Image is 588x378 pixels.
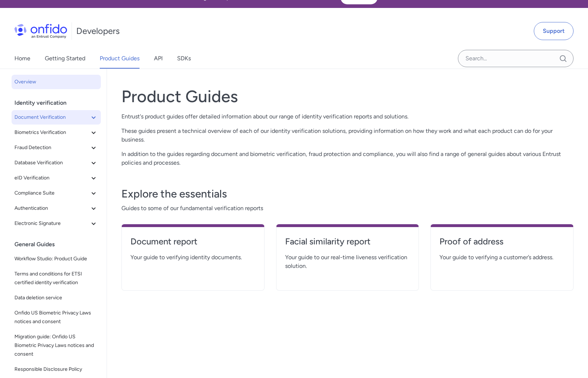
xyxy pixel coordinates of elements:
[439,236,565,247] h4: Proof of address
[14,204,89,213] span: Authentication
[12,171,101,185] button: eID Verification
[14,309,98,326] span: Onfido US Biometric Privacy Laws notices and consent
[12,267,101,290] a: Terms and conditions for ETSI certified identity verification
[14,174,89,182] span: eID Verification
[12,140,101,155] button: Fraud Detection
[177,48,191,69] a: SDKs
[14,24,67,38] img: Onfido Logo
[14,237,104,252] div: General Guides
[14,96,104,110] div: Identity verification
[14,294,98,302] span: Data deletion service
[12,186,101,200] button: Compliance Suite
[121,86,574,107] h1: Product Guides
[121,150,574,167] p: In addition to the guides regarding document and biometric verification, fraud protection and com...
[14,365,98,374] span: Responsible Disclosure Policy
[130,236,256,253] a: Document report
[14,78,98,86] span: Overview
[534,22,574,40] a: Support
[14,255,98,263] span: Workflow Studio: Product Guide
[12,156,101,170] button: Database Verification
[12,362,101,377] a: Responsible Disclosure Policy
[14,128,89,137] span: Biometrics Verification
[285,236,410,247] h4: Facial similarity report
[12,125,101,140] button: Biometrics Verification
[12,75,101,89] a: Overview
[45,48,85,69] a: Getting Started
[12,110,101,125] button: Document Verification
[14,143,89,152] span: Fraud Detection
[14,113,89,122] span: Document Verification
[12,201,101,216] button: Authentication
[130,236,256,247] h4: Document report
[121,127,574,144] p: These guides present a technical overview of each of our identity verification solutions, providi...
[14,270,98,287] span: Terms and conditions for ETSI certified identity verification
[14,333,98,359] span: Migration guide: Onfido US Biometric Privacy Laws notices and consent
[154,48,163,69] a: API
[285,253,410,270] span: Your guide to our real-time liveness verification solution.
[12,306,101,329] a: Onfido US Biometric Privacy Laws notices and consent
[14,48,30,69] a: Home
[439,236,565,253] a: Proof of address
[76,25,120,37] h1: Developers
[12,252,101,266] a: Workflow Studio: Product Guide
[121,187,574,201] h3: Explore the essentials
[121,112,574,121] p: Entrust's product guides offer detailed information about our range of identity verification repo...
[14,158,89,167] span: Database Verification
[14,219,89,228] span: Electronic Signature
[121,204,574,213] span: Guides to some of our fundamental verification reports
[285,236,410,253] a: Facial similarity report
[100,48,140,69] a: Product Guides
[130,253,256,262] span: Your guide to verifying identity documents.
[12,330,101,361] a: Migration guide: Onfido US Biometric Privacy Laws notices and consent
[439,253,565,262] span: Your guide to verifying a customer’s address.
[458,50,574,67] input: Onfido search input field
[12,291,101,305] a: Data deletion service
[12,216,101,231] button: Electronic Signature
[14,189,89,197] span: Compliance Suite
